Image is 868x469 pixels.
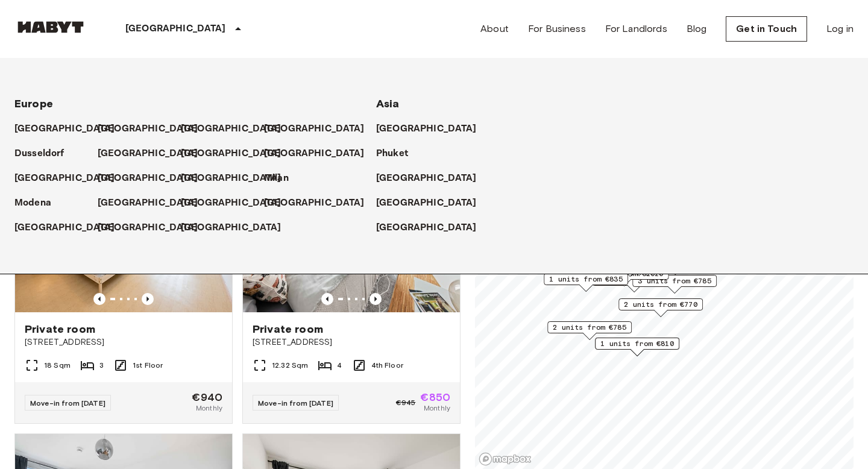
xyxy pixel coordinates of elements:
a: Log in [826,22,854,36]
span: Move-in from [DATE] [258,398,333,408]
span: Monthly [196,403,222,414]
a: [GEOGRAPHIC_DATA] [98,221,210,235]
span: 3 [99,360,104,371]
p: [GEOGRAPHIC_DATA] [125,22,226,36]
p: [GEOGRAPHIC_DATA] [181,221,281,235]
a: [GEOGRAPHIC_DATA] [264,122,377,136]
p: [GEOGRAPHIC_DATA] [14,171,115,186]
a: [GEOGRAPHIC_DATA] [98,146,210,161]
span: Private room [25,322,95,336]
span: [STREET_ADDRESS] [253,336,450,348]
p: [GEOGRAPHIC_DATA] [376,171,477,186]
span: [STREET_ADDRESS] [25,336,222,348]
div: Map marker [547,321,632,340]
span: 1 units from €810 [600,338,674,349]
span: 18 Sqm [44,360,71,371]
span: 12.32 Sqm [272,360,308,371]
a: Get in Touch [726,16,807,42]
p: [GEOGRAPHIC_DATA] [181,122,281,136]
p: [GEOGRAPHIC_DATA] [98,122,198,136]
a: For Landlords [605,22,667,36]
a: [GEOGRAPHIC_DATA] [376,196,489,210]
a: Marketing picture of unit DE-02-022-003-03HFPrevious imagePrevious imagePrivate room[STREET_ADDRE... [242,167,461,424]
span: 1st Floor [133,360,163,371]
p: [GEOGRAPHIC_DATA] [376,196,477,210]
div: Map marker [595,338,679,356]
a: [GEOGRAPHIC_DATA] [14,221,127,235]
span: Move-in from [DATE] [30,398,105,408]
a: [GEOGRAPHIC_DATA] [264,146,377,161]
a: [GEOGRAPHIC_DATA] [264,196,377,210]
span: €945 [396,397,416,408]
a: [GEOGRAPHIC_DATA] [14,122,127,136]
span: Europe [14,97,53,110]
button: Previous image [142,293,154,305]
p: [GEOGRAPHIC_DATA] [264,146,365,161]
button: Previous image [321,293,333,305]
a: [GEOGRAPHIC_DATA] [98,196,210,210]
a: [GEOGRAPHIC_DATA] [181,146,294,161]
span: 1 units from €835 [549,274,623,285]
p: [GEOGRAPHIC_DATA] [264,122,365,136]
span: 4th Floor [371,360,403,371]
a: Dusseldorf [14,146,77,161]
p: [GEOGRAPHIC_DATA] [98,221,198,235]
div: Map marker [544,273,628,292]
span: €940 [192,392,222,403]
span: Private room [253,322,323,336]
a: [GEOGRAPHIC_DATA] [181,196,294,210]
div: Map marker [632,275,717,294]
a: [GEOGRAPHIC_DATA] [376,122,489,136]
button: Previous image [93,293,105,305]
a: [GEOGRAPHIC_DATA] [181,122,294,136]
p: Modena [14,196,51,210]
p: [GEOGRAPHIC_DATA] [98,196,198,210]
span: 4 [337,360,342,371]
p: [GEOGRAPHIC_DATA] [181,196,281,210]
p: [GEOGRAPHIC_DATA] [14,221,115,235]
a: [GEOGRAPHIC_DATA] [376,171,489,186]
div: Map marker [618,298,703,317]
span: 2 units from €785 [553,322,626,333]
a: Modena [14,196,63,210]
a: Marketing picture of unit DE-02-037-02MPrevious imagePrevious imagePrivate room[STREET_ADDRESS]18... [14,167,233,424]
button: Previous image [370,293,382,305]
p: Milan [264,171,289,186]
a: [GEOGRAPHIC_DATA] [14,171,127,186]
a: For Business [528,22,586,36]
p: [GEOGRAPHIC_DATA] [181,171,281,186]
img: Habyt [14,21,87,33]
span: 2 units from €770 [624,299,697,310]
p: Dusseldorf [14,146,64,161]
a: Blog [687,22,707,36]
a: About [480,22,509,36]
p: [GEOGRAPHIC_DATA] [98,171,198,186]
a: Milan [264,171,301,186]
p: [GEOGRAPHIC_DATA] [376,221,477,235]
p: [GEOGRAPHIC_DATA] [376,122,477,136]
div: Map marker [580,268,669,286]
p: [GEOGRAPHIC_DATA] [264,196,365,210]
p: [GEOGRAPHIC_DATA] [98,146,198,161]
p: [GEOGRAPHIC_DATA] [181,146,281,161]
a: [GEOGRAPHIC_DATA] [376,221,489,235]
a: Phuket [376,146,420,161]
a: [GEOGRAPHIC_DATA] [181,171,294,186]
span: €850 [420,392,450,403]
p: Phuket [376,146,408,161]
a: [GEOGRAPHIC_DATA] [181,221,294,235]
span: 3 units from €785 [638,275,711,286]
span: Monthly [424,403,450,414]
a: [GEOGRAPHIC_DATA] [98,122,210,136]
a: Mapbox logo [479,452,532,466]
span: Asia [376,97,400,110]
a: [GEOGRAPHIC_DATA] [98,171,210,186]
p: [GEOGRAPHIC_DATA] [14,122,115,136]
